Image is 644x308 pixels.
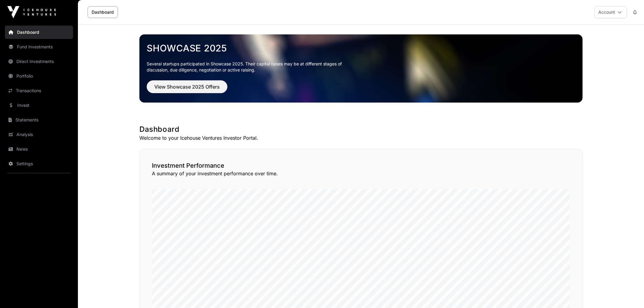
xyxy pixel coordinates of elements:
[5,55,73,68] a: Direct Investments
[139,134,583,142] p: Welcome to your Icehouse Ventures Investor Portal.
[147,61,351,73] p: Several startups participated in Showcase 2025. Their capital raises may be at different stages o...
[5,157,73,170] a: Settings
[154,83,220,90] span: View Showcase 2025 Offers
[147,43,575,54] a: Showcase 2025
[5,84,73,97] a: Transactions
[594,6,627,18] button: Account
[5,40,73,54] a: Fund Investments
[5,99,73,112] a: Invest
[7,6,56,18] img: Icehouse Ventures Logo
[88,6,118,18] a: Dashboard
[139,124,583,134] h1: Dashboard
[139,34,583,103] img: Showcase 2025
[5,69,73,83] a: Portfolio
[5,26,73,39] a: Dashboard
[5,142,73,156] a: News
[152,161,570,170] h2: Investment Performance
[147,86,227,93] a: View Showcase 2025 Offers
[152,170,570,177] p: A summary of your investment performance over time.
[5,113,73,127] a: Statements
[5,128,73,141] a: Analysis
[147,80,227,93] button: View Showcase 2025 Offers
